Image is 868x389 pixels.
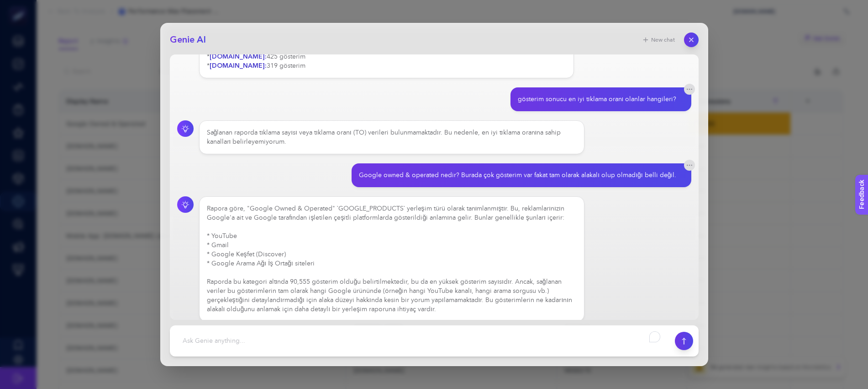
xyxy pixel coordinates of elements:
div: Sağlanan raporda tıklama sayısı veya tıklama oranı (TO) verileri bulunmamaktadır. Bu nedenle, en ... [207,128,577,146]
div: Google owned & operated nedir? Burada çok gösterim var fakat tam olarak alakalı olup olmadığı bel... [359,171,676,180]
textarea: To enrich screen reader interactions, please activate Accessibility in Grammarly extension settings [175,331,669,351]
span: Feedback [5,3,35,10]
div: Rapora göre, "Google Owned & Operated" `GOOGLE_PRODUCTS` yerleşim türü olarak tanımlanmıştır. Bu,... [207,204,577,314]
strong: [DOMAIN_NAME]: [210,61,267,70]
h2: Genie AI [170,33,206,46]
button: New chat [637,33,680,46]
strong: [DOMAIN_NAME]: [210,52,267,61]
div: gösterim sonucu en iyi tıklama oranı olanlar hangileri? [518,95,677,104]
